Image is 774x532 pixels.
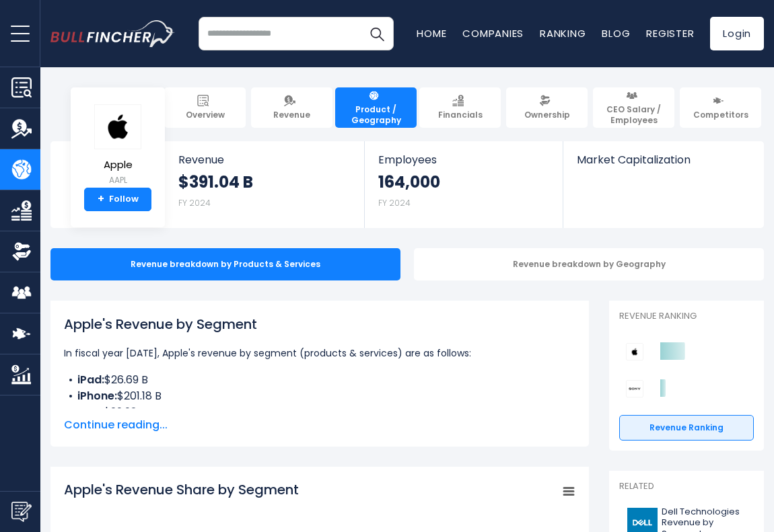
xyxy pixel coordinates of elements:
a: Go to homepage [50,20,195,46]
li: $29.98 B [64,404,575,420]
a: Revenue Ranking [619,415,754,441]
span: Market Capitalization [577,153,749,166]
b: Mac: [77,404,104,420]
div: Revenue breakdown by Products & Services [50,248,400,280]
span: Overview [186,110,225,120]
a: Overview [164,87,246,128]
strong: 164,000 [378,172,440,192]
p: In fiscal year [DATE], Apple's revenue by segment (products & services) are as follows: [64,345,575,361]
a: Companies [462,26,524,40]
span: Revenue [178,153,351,166]
strong: $391.04 B [178,172,253,192]
span: Financials [438,110,483,120]
p: Related [619,481,754,492]
a: Register [646,26,694,40]
img: Ownership [11,241,32,262]
a: Apple AAPL [94,104,142,188]
button: Search [360,17,394,50]
a: Competitors [680,87,761,128]
a: Revenue $391.04 B FY 2024 [165,141,365,228]
tspan: Apple's Revenue Share by Segment [64,480,299,499]
img: AAPL logo [94,104,141,149]
span: Product / Geography [341,104,411,125]
small: AAPL [94,174,141,186]
h1: Apple's Revenue by Segment [64,314,575,334]
img: bullfincher logo [50,20,175,46]
a: +Follow [84,188,151,212]
a: Ranking [540,26,586,40]
a: Blog [602,26,630,40]
div: Revenue breakdown by Geography [414,248,764,280]
a: Login [710,17,764,50]
img: Apple competitors logo [626,343,643,360]
a: Market Capitalization [563,141,763,189]
span: Apple [94,159,141,171]
span: Revenue [273,110,310,120]
span: Ownership [524,110,570,120]
span: CEO Salary / Employees [599,104,668,125]
p: Revenue Ranking [619,311,754,322]
b: iPad: [77,372,104,387]
span: Continue reading... [64,417,575,433]
a: Financials [419,87,501,128]
strong: + [98,193,104,205]
a: Home [417,26,446,40]
a: Employees 164,000 FY 2024 [365,141,563,228]
img: Sony Group Corporation competitors logo [626,380,643,397]
a: Revenue [251,87,332,128]
a: Ownership [506,87,588,128]
li: $26.69 B [64,372,575,388]
small: FY 2024 [178,197,211,208]
a: Product / Geography [335,87,417,128]
a: CEO Salary / Employees [593,87,674,128]
small: FY 2024 [378,197,411,208]
span: Employees [378,153,550,166]
b: iPhone: [77,388,117,404]
li: $201.18 B [64,388,575,404]
span: Competitors [693,110,748,120]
